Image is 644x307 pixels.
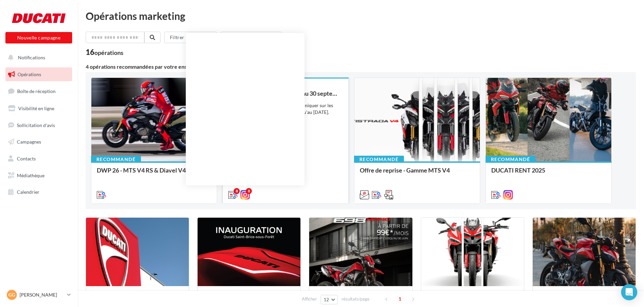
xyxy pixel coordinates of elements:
a: Calendrier [4,185,74,199]
span: Médiathèque [17,173,45,178]
div: 8 [246,188,252,194]
div: 4 opérations recommandées par votre enseigne [86,64,636,69]
span: Calendrier [17,189,39,195]
p: [PERSON_NAME] [20,291,64,298]
div: Open Intercom Messenger [621,284,637,300]
a: Sollicitation d'avis [4,118,74,132]
div: 8 [234,188,240,194]
div: 16 [86,49,123,56]
div: Recommandé [486,156,535,163]
span: Contacts [17,156,36,161]
a: Visibilité en ligne [4,101,74,116]
a: Campagnes [4,135,74,149]
span: Afficher [302,296,317,302]
span: Sollicitation d'avis [17,122,55,128]
span: 12 [324,297,329,302]
span: Notifications [18,55,45,60]
div: opérations [94,50,123,56]
button: Filtrer par catégorie [221,32,282,43]
div: DWP 26 - MTS V4 RS & Diavel V4 RS [97,167,211,180]
div: Utilisez cette opération pour communiquer sur les offres de financement en cours, jusqu'au [DATE]. [228,102,343,116]
div: DUCATI RENT 2025 [491,167,606,180]
span: Opérations [18,71,41,77]
div: Opérations marketing [86,11,636,21]
span: Visibilité en ligne [18,105,54,111]
a: Boîte de réception [4,84,74,98]
span: Gg [8,291,15,298]
div: Recommandé [354,156,404,163]
button: Nouvelle campagne [5,32,72,43]
a: Médiathèque [4,168,74,183]
span: résultats/page [342,296,370,302]
span: Boîte de réception [17,88,56,94]
a: Gg [PERSON_NAME] [5,288,72,301]
div: Offre de reprise - Gamme MTS V4 [360,167,474,180]
button: 12 [321,295,338,304]
a: Opérations [4,67,74,82]
button: Notifications [4,51,71,65]
span: 1 [394,294,405,304]
button: Filtrer par canal [164,32,217,43]
span: Campagnes [17,139,41,145]
div: Offre de financement jusqu'au 30 septembre [228,90,343,97]
div: Recommandé [91,156,141,163]
a: Contacts [4,152,74,166]
div: Recommandé [223,78,272,85]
